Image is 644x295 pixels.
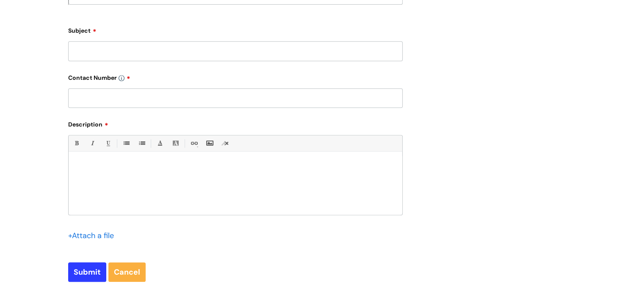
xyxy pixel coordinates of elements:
label: Contact Number [68,71,403,81]
a: Font Color [155,138,165,149]
a: 1. Ordered List (Ctrl-Shift-8) [136,138,147,149]
span: + [68,230,72,241]
a: Link [188,138,199,149]
label: Subject [68,24,403,34]
a: Cancel [108,262,146,282]
a: Remove formatting (Ctrl-\) [220,138,230,149]
div: Attach a file [68,229,119,242]
input: Submit [68,262,106,282]
label: Description [68,118,403,128]
a: Insert Image... [204,138,215,149]
a: Bold (Ctrl-B) [71,138,82,149]
a: Back Color [170,138,181,149]
img: info-icon.svg [119,75,124,81]
a: Underline(Ctrl-U) [102,138,113,149]
a: • Unordered List (Ctrl-Shift-7) [121,138,131,149]
a: Italic (Ctrl-I) [87,138,97,149]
